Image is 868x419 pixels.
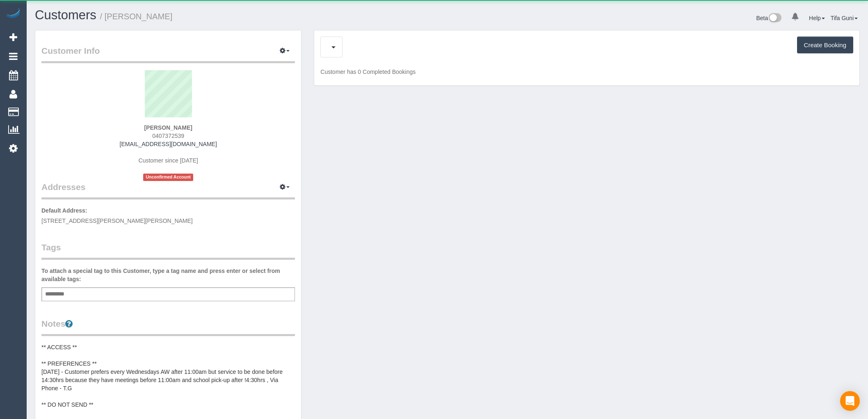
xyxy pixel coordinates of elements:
div: Open Intercom Messenger [840,391,860,411]
label: Default Address: [41,206,87,215]
button: Create Booking [797,37,853,54]
span: Customer since [DATE] [139,157,198,164]
a: Tifa Guni [831,15,858,21]
span: 0407372539 [152,133,184,139]
a: Beta [756,15,781,21]
span: [STREET_ADDRESS][PERSON_NAME][PERSON_NAME] [41,218,193,224]
a: Help [809,15,825,21]
small: / [PERSON_NAME] [100,12,173,21]
a: [EMAIL_ADDRESS][DOMAIN_NAME] [120,141,217,147]
p: Customer has 0 Completed Bookings [320,68,853,76]
img: Automaid Logo [5,8,21,20]
span: Unconfirmed Account [143,174,193,181]
label: To attach a special tag to this Customer, type a tag name and press enter or select from availabl... [41,267,295,283]
strong: [PERSON_NAME] [144,124,192,131]
a: Customers [35,8,96,22]
legend: Customer Info [41,45,295,63]
legend: Tags [41,241,295,260]
img: New interface [768,13,781,24]
legend: Notes [41,318,295,336]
